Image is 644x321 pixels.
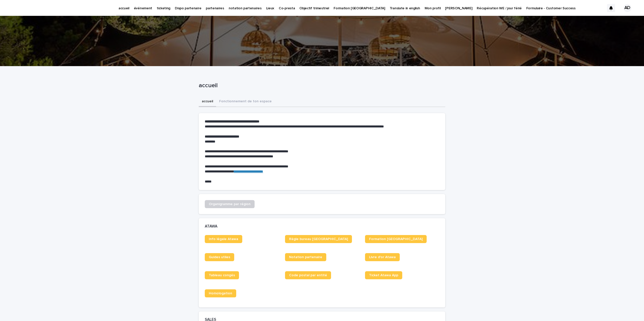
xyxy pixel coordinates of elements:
a: Homologation [205,289,236,297]
span: Règle bureau [GEOGRAPHIC_DATA] [289,237,348,241]
div: AD [623,4,631,12]
button: accueil [199,97,216,107]
button: Fonctionnement de ton espace [216,97,275,107]
a: Code postal par entité [285,271,331,279]
span: Homologation [209,292,232,295]
span: Organigramme par région [209,202,251,206]
span: Formation [GEOGRAPHIC_DATA] [369,237,423,241]
span: Guides utiles [209,255,230,259]
a: Organigramme par région [205,200,255,208]
a: Notation partenaire [285,253,326,261]
a: Info légale Atawa [205,235,242,243]
span: Notation partenaire [289,255,322,259]
a: Tableau congés [205,271,239,279]
span: Code postal par entité [289,273,327,277]
span: Ticket Atawa App [369,273,398,277]
h2: ATAWA [205,224,217,229]
span: Livre d'or Atawa [369,255,396,259]
span: Info légale Atawa [209,237,238,241]
a: Livre d'or Atawa [365,253,400,261]
a: Formation [GEOGRAPHIC_DATA] [365,235,427,243]
a: Ticket Atawa App [365,271,402,279]
p: accueil [199,82,443,89]
a: Guides utiles [205,253,234,261]
a: Règle bureau [GEOGRAPHIC_DATA] [285,235,352,243]
img: Ls34BcGeRexTGTNfXpUC [10,3,59,13]
span: Tableau congés [209,273,235,277]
